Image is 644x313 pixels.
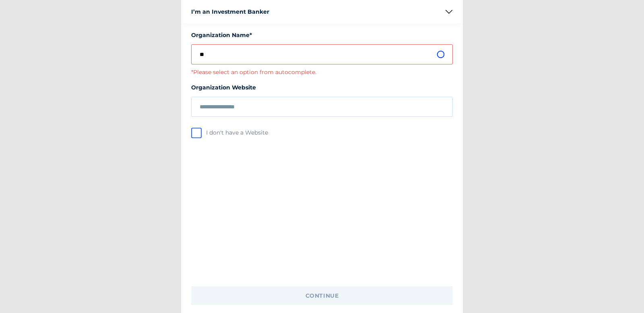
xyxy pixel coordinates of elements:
[206,129,268,136] label: I don't have a Website
[191,84,256,91] mat-label: Organization Website
[191,31,252,39] mat-label: Organization Name*
[445,10,453,14] img: dropdown.png
[191,8,269,15] div: I’m an Investment Banker
[191,68,316,76] mat-error: *Please select an option from autocomplete.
